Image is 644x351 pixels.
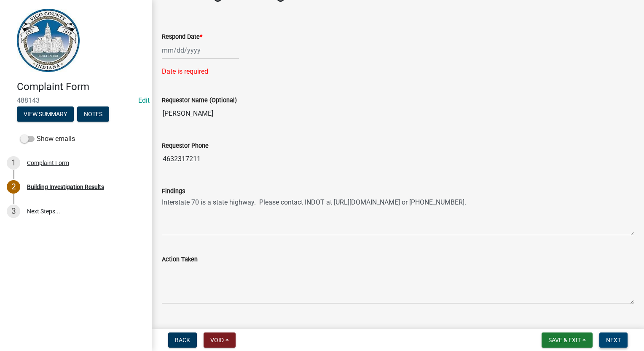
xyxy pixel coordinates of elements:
button: Void [204,332,236,348]
h4: Complaint Form [17,81,145,93]
img: Vigo County, Indiana [17,9,80,72]
button: View Summary [17,106,74,122]
button: Save & Exit [542,332,593,348]
span: 488143 [17,96,135,104]
label: Respond Date [162,34,202,40]
button: Notes [77,106,109,122]
label: Show emails [20,134,75,144]
div: 1 [7,156,20,170]
div: Date is required [162,66,634,77]
span: Next [606,337,621,343]
label: Action Taken [162,257,198,263]
a: Edit [138,96,150,104]
wm-modal-confirm: Notes [77,111,109,118]
button: Back [168,332,197,348]
input: mm/dd/yyyy [162,42,239,59]
span: Back [175,337,190,343]
wm-modal-confirm: Summary [17,111,74,118]
div: 2 [7,180,20,194]
label: Requestor Phone [162,143,209,149]
div: 3 [7,205,20,218]
label: Findings [162,189,185,194]
span: Save & Exit [548,337,581,343]
div: Building Investigation Results [27,184,104,190]
wm-modal-confirm: Edit Application Number [138,96,150,104]
span: Void [210,337,224,343]
label: Requestor Name (Optional) [162,98,237,104]
div: Complaint Form [27,160,69,166]
button: Next [599,332,628,348]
